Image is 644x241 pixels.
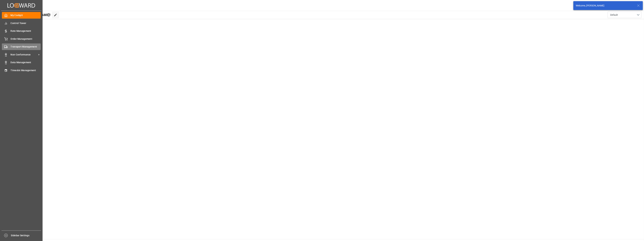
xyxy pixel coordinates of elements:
[2,59,41,66] a: Data Management
[11,14,41,17] span: My Cockpit
[2,20,41,26] a: Control Tower
[14,12,50,18] span: Hello [PERSON_NAME]!
[2,35,41,42] a: Order Management
[11,21,41,25] span: Control Tower
[11,69,41,72] span: Timeslot Management
[11,53,37,56] span: Non Conformance
[11,29,41,33] span: Rate Management
[576,4,634,7] div: Welcome, [PERSON_NAME]
[11,45,41,49] span: Transport Management
[2,67,41,74] a: Timeslot Management
[608,12,641,18] button: open menu
[11,234,41,237] span: Sidebar Settings
[11,37,41,41] span: Order Management
[11,61,41,64] span: Data Management
[2,28,41,34] a: Rate Management
[610,13,618,17] span: Default
[2,12,41,19] a: My Cockpit
[2,43,41,50] a: Transport Management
